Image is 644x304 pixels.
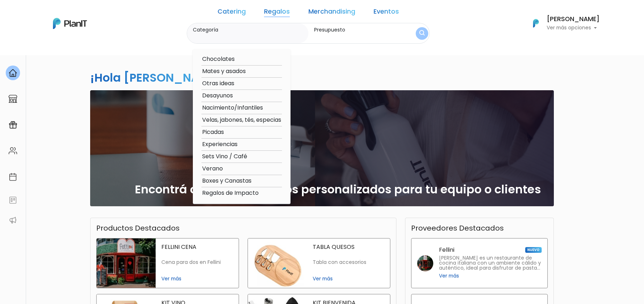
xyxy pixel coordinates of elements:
h2: Encontrá cientos de regalos personalizados para tu equipo o clientes [135,183,541,196]
a: Eventos [374,9,399,17]
option: Desayunos [201,91,282,100]
div: J [19,43,126,57]
img: feedback-78b5a0c8f98aac82b08bfc38622c3050aee476f2c9584af64705fc4e61158814.svg [9,196,17,204]
option: Experiencias [201,140,282,149]
p: Ver más opciones [547,25,600,30]
option: Verano [201,164,282,173]
span: Ver más [439,272,459,280]
option: Chocolates [201,55,282,64]
p: Tabla con accesorios [313,259,384,265]
p: [PERSON_NAME] es un restaurante de cocina italiana con un ambiente cálido y auténtico, ideal para... [439,256,542,271]
a: Fellini NUEVO [PERSON_NAME] es un restaurante de cocina italiana con un ambiente cálido y auténti... [411,238,548,288]
a: tabla quesos TABLA QUESOS Tabla con accesorios Ver más [248,238,390,288]
span: Ver más [161,275,233,283]
a: Catering [218,9,246,17]
img: home-e721727adea9d79c4d83392d1f703f7f8bce08238fde08b1acbfd93340b81755.svg [9,69,17,77]
p: Cena para dos en Fellini [161,259,233,265]
span: Ver más [313,275,384,283]
h3: Proveedores Destacados [411,224,504,232]
label: Presupuesto [314,26,402,34]
p: FELLINI CENA [161,244,233,250]
button: PlanIt Logo [PERSON_NAME] Ver más opciones [524,14,600,33]
img: calendar-87d922413cdce8b2cf7b7f5f62616a5cf9e4887200fb71536465627b3292af00.svg [9,173,17,181]
option: Sets Vino / Café [201,152,282,161]
img: PlanIt Logo [528,15,544,31]
p: TABLA QUESOS [313,244,384,250]
option: Otras ideas [201,79,282,88]
option: Picadas [201,128,282,137]
span: J [72,43,86,57]
i: send [122,107,136,116]
p: Fellini [439,247,454,253]
img: campaigns-02234683943229c281be62815700db0a1741e53638e28bf9629b52c665b00959.svg [9,121,17,129]
h6: [PERSON_NAME] [547,16,600,23]
a: fellini cena FELLINI CENA Cena para dos en Fellini Ver más [96,238,239,288]
label: Categoría [193,26,305,34]
option: Mates y asados [201,67,282,76]
span: NUEVO [525,247,542,253]
h2: ¡Hola [PERSON_NAME] ! [90,69,229,86]
img: partners-52edf745621dab592f3b2c58e3bca9d71375a7ef29c3b500c9f145b62cc070d4.svg [9,216,17,225]
strong: PLAN IT [25,58,46,64]
p: Ya probaste PlanitGO? Vas a poder automatizarlas acciones de todo el año. Escribinos para saber más! [25,66,119,90]
div: PLAN IT Ya probaste PlanitGO? Vas a poder automatizarlas acciones de todo el año. Escribinos para... [19,50,126,95]
span: ¡Escríbenos! [37,109,109,116]
img: user_04fe99587a33b9844688ac17b531be2b.png [58,43,72,57]
img: PlanIt Logo [53,18,87,29]
i: keyboard_arrow_down [111,54,122,65]
a: Regalos [264,9,290,17]
img: fellini [417,255,433,271]
img: marketplace-4ceaa7011d94191e9ded77b95e3339b90024bf715f7c57f8cf31f2d8c509eaba.svg [9,95,17,103]
a: Merchandising [308,9,355,17]
img: tabla quesos [248,238,307,288]
option: Boxes y Canastas [201,177,282,185]
img: user_d58e13f531133c46cb30575f4d864daf.jpeg [65,36,79,50]
img: fellini cena [97,238,156,288]
option: Velas, jabones, tés, especias [201,116,282,125]
option: Nacimiento/Infantiles [201,103,282,112]
option: Regalos de Impacto [201,189,282,198]
img: search_button-432b6d5273f82d61273b3651a40e1bd1b912527efae98b1b7a1b2c0702e16a8d.svg [419,30,425,37]
img: people-662611757002400ad9ed0e3c099ab2801c6687ba6c219adb57efc949bc21e19d.svg [9,146,17,155]
i: insert_emoticon [109,107,122,116]
h3: Productos Destacados [96,224,180,232]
